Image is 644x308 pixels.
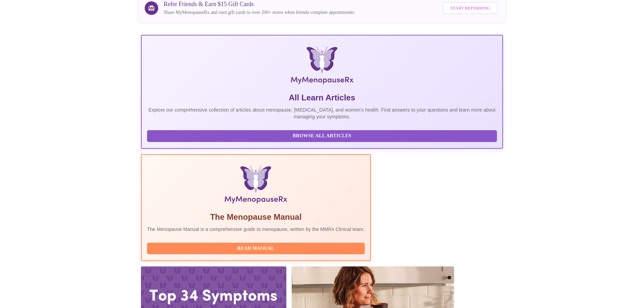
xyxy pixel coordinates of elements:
[154,244,358,253] span: Read Manual
[147,133,499,138] a: Browse All Articles
[164,9,354,16] p: Share MyMenopauseRx and earn gift cards to over 200+ stores when friends complete appointments
[147,92,497,103] h5: All Learn Articles
[154,132,490,140] span: Browse All Articles
[147,130,497,142] button: Browse All Articles
[147,245,366,251] a: Read Manual
[182,166,330,206] img: Menopause Manual
[147,243,365,255] button: Read Manual
[450,4,490,12] span: Start Referring
[201,46,443,87] img: MyMenopauseRx Logo
[147,212,365,222] h5: The Menopause Manual
[164,1,354,8] h3: Refer Friends & Earn $15 Gift Cards
[147,226,365,233] p: The Menopause Manual is a comprehensive guide to menopause, written by the MMRx Clinical team.
[147,106,497,120] p: Explore our comprehensive collection of articles about menopause, [MEDICAL_DATA], and women's hea...
[443,2,498,15] button: Start Referring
